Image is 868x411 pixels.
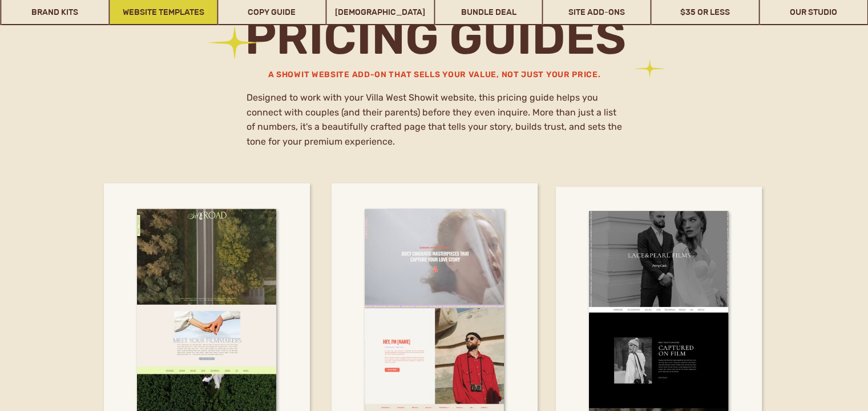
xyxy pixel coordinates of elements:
[152,140,455,195] h2: stand out
[267,69,603,82] h3: A Showit website add-on that sells your value, not just your price.
[247,90,623,145] h2: Designed to work with your Villa West Showit website, this pricing guide helps you connect with c...
[162,79,446,104] h2: Built to perform
[201,17,670,66] h2: pricing guides
[162,103,446,144] h2: Designed to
